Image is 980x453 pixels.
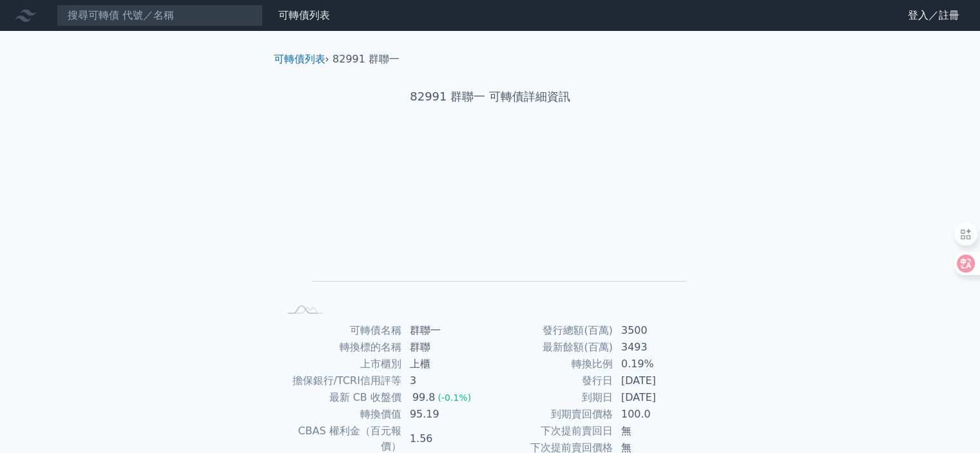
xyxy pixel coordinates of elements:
td: 3500 [613,322,702,339]
li: › [274,52,329,67]
td: 無 [613,423,702,439]
td: 群聯 [402,339,490,356]
a: 登入／註冊 [898,5,970,26]
td: [DATE] [613,372,702,389]
td: 轉換比例 [490,356,613,372]
a: 可轉債列表 [278,9,330,21]
td: [DATE] [613,389,702,406]
td: 95.19 [402,406,490,423]
a: 可轉債列表 [274,53,325,65]
td: 轉換價值 [279,406,402,423]
td: 3 [402,372,490,389]
td: 可轉債名稱 [279,322,402,339]
td: 擔保銀行/TCRI信用評等 [279,372,402,389]
div: 99.8 [410,390,438,405]
td: 上市櫃別 [279,356,402,372]
span: (-0.1%) [437,392,471,403]
td: 100.0 [613,406,702,423]
td: 上櫃 [402,356,490,372]
td: 最新餘額(百萬) [490,339,613,356]
td: 最新 CB 收盤價 [279,389,402,406]
td: 到期賣回價格 [490,406,613,423]
li: 82991 群聯一 [332,52,399,67]
td: 發行日 [490,372,613,389]
td: 發行總額(百萬) [490,322,613,339]
td: 3493 [613,339,702,356]
td: 轉換標的名稱 [279,339,402,356]
td: 到期日 [490,389,613,406]
td: 0.19% [613,356,702,372]
g: Chart [300,146,687,300]
td: 群聯一 [402,322,490,339]
input: 搜尋可轉債 代號／名稱 [57,5,263,26]
td: 下次提前賣回日 [490,423,613,439]
h1: 82991 群聯一 可轉債詳細資訊 [264,88,717,106]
